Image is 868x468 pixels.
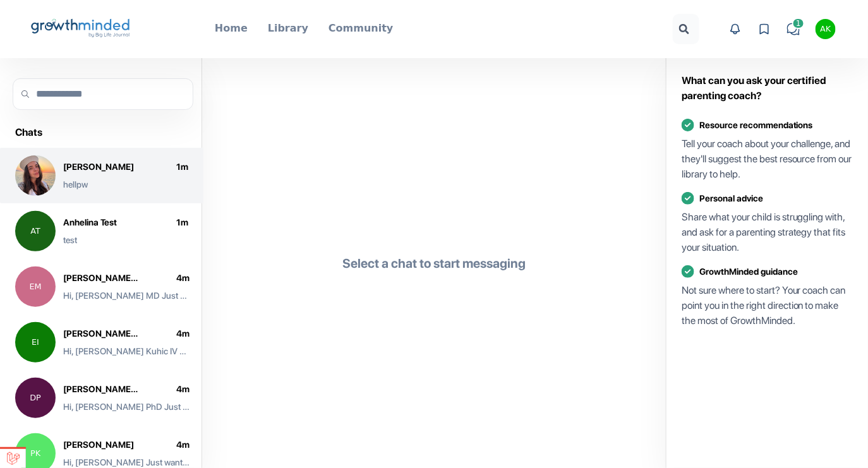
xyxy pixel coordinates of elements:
[342,255,526,272] h2: Select a chat to start messaging
[30,394,41,402] div: Dr. Lenna Davis PhD
[30,227,40,236] div: Anhelina Test
[176,272,190,284] div: 27 Mar 2025
[63,160,134,173] div: [PERSON_NAME]
[682,210,853,255] div: Share what your child is struggling with, and ask for a parenting strategy that fits your situation.
[63,178,188,191] div: hellpw
[29,283,41,291] div: Elta Nolan MD
[792,18,805,29] span: 1
[63,345,190,357] div: Hi, [PERSON_NAME] Kuhic IV Just wanted to check in and see how things are going for you in Growth...
[63,234,188,246] div: test
[699,265,798,278] div: GrowthMinded guidance
[176,383,190,395] div: 27 Mar 2025
[63,216,117,229] div: Anhelina Test
[176,160,188,173] div: 9 Jul 2025
[15,155,56,196] img: Anhelina Kravets
[176,216,188,229] div: 3 Jul 2025
[784,20,803,39] a: 1
[176,438,190,451] div: 27 Mar 2025
[699,119,813,131] div: Resource recommendations
[268,21,308,36] p: Library
[268,21,308,37] a: Library
[63,438,134,451] div: [PERSON_NAME]
[820,25,831,33] div: Anhelina Kravets
[32,339,39,347] div: Emely Kuhic IV
[699,192,763,205] div: Personal advice
[682,283,853,328] div: Not sure where to start? Your coach can point you in the right direction to make the most of Grow...
[329,21,393,37] a: Community
[816,19,836,39] button: Anhelina Kravets
[682,136,853,182] div: Tell your coach about your challenge, and they'll suggest the best resource from our library to h...
[63,400,190,413] div: Hi, [PERSON_NAME] PhD Just wanted to check in and see how things are going for you in GrowthMinde...
[682,73,853,104] h3: What can you ask your certified parenting coach?
[63,272,139,284] div: [PERSON_NAME] MD
[63,289,190,302] div: Hi, [PERSON_NAME] MD Just wanted to check in and see how things are going for you in GrowthMinded...
[63,383,139,395] div: [PERSON_NAME] PhD
[215,21,248,36] p: Home
[176,327,190,340] div: 27 Mar 2025
[63,327,139,340] div: [PERSON_NAME] Kuhic IV
[329,21,393,36] p: Community
[30,450,40,458] div: Prof. Jamar Kerluke
[215,21,248,37] a: Home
